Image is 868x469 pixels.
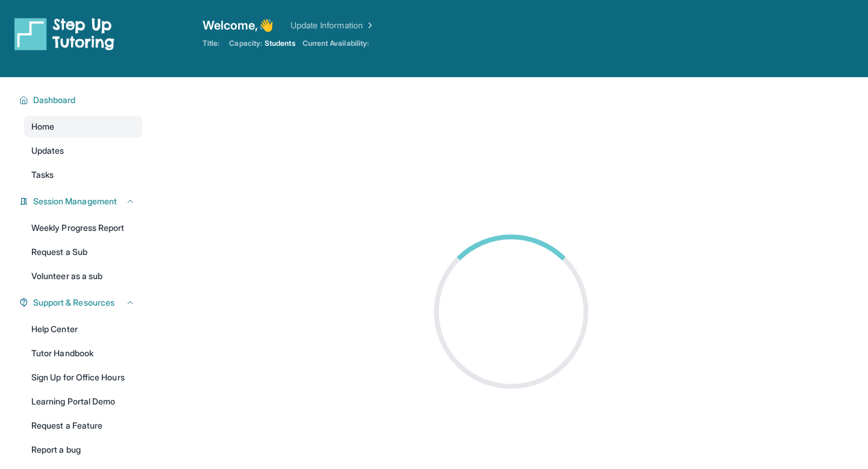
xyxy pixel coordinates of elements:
[203,17,274,34] span: Welcome, 👋
[24,439,142,461] a: Report a bug
[24,116,142,137] a: Home
[31,145,64,157] span: Updates
[33,195,117,207] span: Session Management
[28,297,135,309] button: Support & Resources
[24,241,142,263] a: Request a Sub
[24,415,142,436] a: Request a Feature
[14,17,115,51] img: logo
[24,217,142,239] a: Weekly Progress Report
[24,342,142,364] a: Tutor Handbook
[24,367,142,388] a: Sign Up for Office Hours
[363,19,375,31] img: Chevron Right
[24,391,142,412] a: Learning Portal Demo
[28,94,135,106] button: Dashboard
[24,140,142,162] a: Updates
[31,169,54,181] span: Tasks
[229,39,262,48] span: Capacity:
[24,164,142,186] a: Tasks
[24,265,142,287] a: Volunteer as a sub
[303,39,369,48] span: Current Availability:
[33,297,115,309] span: Support & Resources
[24,318,142,340] a: Help Center
[33,94,76,106] span: Dashboard
[291,19,375,31] a: Update Information
[28,195,135,207] button: Session Management
[31,121,54,133] span: Home
[265,39,295,48] span: Students
[203,39,219,48] span: Title:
